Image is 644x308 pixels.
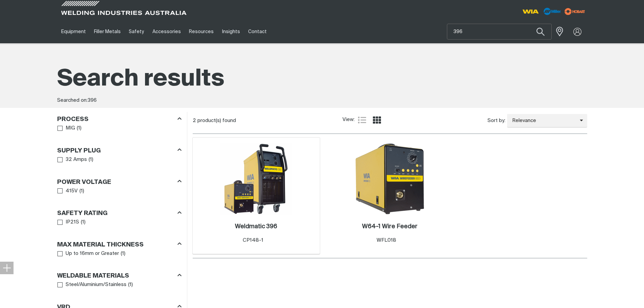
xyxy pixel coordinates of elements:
[362,223,418,231] a: W64-1 Wire Feeder
[193,117,342,124] div: 2
[57,64,587,94] h1: Search results
[487,117,505,125] span: Sort by:
[354,143,426,215] img: W64-1 Wire Feeder
[185,20,218,43] a: Resources
[81,218,86,226] span: ( 1 )
[3,264,11,272] img: hide socials
[218,20,244,43] a: Insights
[220,143,292,215] img: Weldmatic 396
[57,280,181,289] ul: Weldable Materials
[121,250,125,258] span: ( 1 )
[235,223,277,230] h2: Weldmatic 396
[342,116,355,124] span: View:
[57,272,129,280] h3: Weldable Materials
[235,223,277,231] a: Weldmatic 396
[66,218,79,226] span: IP21S
[57,146,182,155] div: Supply Plug
[57,155,87,164] a: 32 Amps
[89,156,93,164] span: ( 1 )
[57,179,111,186] h3: Power Voltage
[563,6,587,17] img: miller
[57,155,181,164] ul: Supply Plug
[66,156,87,164] span: 32 Amps
[57,187,181,196] ul: Power Voltage
[377,238,396,243] span: WFL018
[57,115,182,124] div: Process
[57,249,119,258] a: Up to 16mm or Greater
[197,118,236,123] span: product(s) found
[125,20,148,43] a: Safety
[57,147,101,155] h3: Supply Plug
[66,187,78,195] span: 415V
[128,281,133,289] span: ( 1 )
[57,97,587,104] div: Searched on:
[57,241,144,249] h3: Max Material Thickness
[88,98,97,103] span: 396
[447,24,551,39] input: Product name or item number...
[57,20,455,43] nav: Main
[57,124,75,133] a: MIG
[57,124,181,133] ul: Process
[66,124,75,132] span: MIG
[57,20,90,43] a: Equipment
[90,20,125,43] a: Filler Metals
[57,240,182,249] div: Max Material Thickness
[57,177,182,186] div: Power Voltage
[57,218,79,227] a: IP21S
[66,281,126,289] span: Steel/Aluminium/Stainless
[193,112,587,129] section: Product list controls
[57,209,182,218] div: Safety Rating
[57,249,181,258] ul: Max Material Thickness
[57,271,182,280] div: Weldable Materials
[148,20,185,43] a: Accessories
[77,124,81,132] span: ( 1 )
[57,218,181,227] ul: Safety Rating
[243,238,263,243] span: CP148-1
[57,210,108,217] h3: Safety Rating
[57,280,127,289] a: Steel/Aluminium/Stainless
[358,116,366,124] a: List view
[507,117,580,125] span: Relevance
[244,20,271,43] a: Contact
[529,24,552,40] button: Search products
[57,187,78,196] a: 415V
[57,116,89,123] h3: Process
[66,250,119,258] span: Up to 16mm or Greater
[79,187,84,195] span: ( 1 )
[362,223,418,230] h2: W64-1 Wire Feeder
